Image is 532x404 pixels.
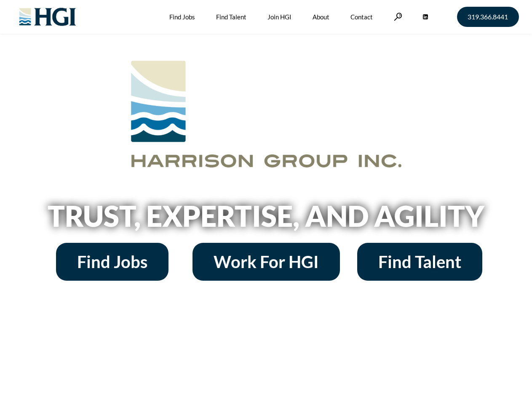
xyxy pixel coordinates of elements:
a: 319.366.8441 [457,7,519,27]
a: Find Jobs [56,243,168,281]
a: Work For HGI [192,243,340,281]
span: Find Talent [378,253,461,270]
a: Find Talent [357,243,482,281]
span: Work For HGI [214,253,319,270]
span: Find Jobs [77,253,147,270]
h2: Trust, Expertise, and Agility [26,202,506,230]
span: 319.366.8441 [468,13,508,20]
a: Search [394,13,402,21]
